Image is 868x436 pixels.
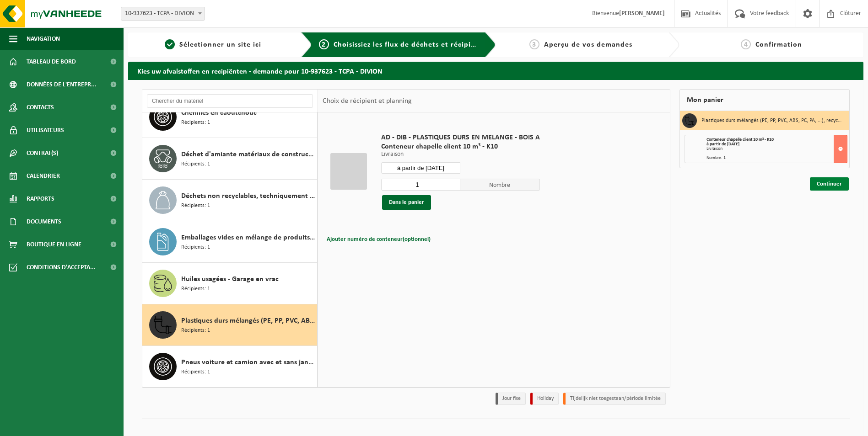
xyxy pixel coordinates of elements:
span: Tableau de bord [27,50,76,73]
span: Boutique en ligne [27,233,81,256]
button: Pneus voiture et camion avec et sans jante en mélange Récipients: 1 [142,346,318,387]
span: Données de l'entrepr... [27,73,97,96]
span: Huiles usagées - Garage en vrac [181,274,279,285]
span: Choisissiez les flux de déchets et récipients [334,41,486,48]
button: Ajouter numéro de conteneur(optionnel) [326,233,431,246]
span: 2 [319,39,329,49]
span: Confirmation [755,41,802,48]
span: Conteneur chapelle client 10 m³ - K10 [706,137,774,142]
p: Livraison [381,151,540,158]
button: Emballages vides en mélange de produits dangereux Récipients: 1 [142,221,318,263]
span: Récipients: 1 [181,326,210,335]
span: Utilisateurs [27,119,64,142]
strong: à partir de [DATE] [706,142,739,147]
span: Ajouter numéro de conteneur(optionnel) [327,236,431,242]
span: Déchet d'amiante matériaux de construction inertes (non friable) [181,149,315,160]
span: Conditions d'accepta... [27,256,96,279]
span: 4 [741,39,751,49]
span: Sélectionner un site ici [179,41,261,48]
a: 1Sélectionner un site ici [133,39,294,50]
div: Livraison [706,147,847,151]
span: Contrat(s) [27,142,58,165]
span: Aperçu de vos demandes [544,41,632,48]
span: Récipients: 1 [181,202,210,210]
strong: [PERSON_NAME] [619,10,665,17]
h2: Kies uw afvalstoffen en recipiënten - demande pour 10-937623 - TCPA - DIVION [128,62,863,80]
span: Nombre [460,179,540,191]
input: Sélectionnez date [381,162,461,174]
span: Pneus voiture et camion avec et sans jante en mélange [181,357,315,368]
span: Contacts [27,96,54,119]
span: 10-937623 - TCPA - DIVION [121,7,205,20]
h3: Plastiques durs mélangés (PE, PP, PVC, ABS, PC, PA, ...), recyclable (industriel) [701,113,842,128]
div: Choix de récipient et planning [318,90,416,112]
button: Déchets non recyclables, techniquement non combustibles (combustibles) Récipients: 1 [142,180,318,221]
span: Récipients: 1 [181,368,210,377]
div: Mon panier [679,89,850,111]
li: Tijdelijk niet toegestaan/période limitée [563,393,666,405]
span: Récipients: 1 [181,243,210,252]
span: 3 [529,39,539,49]
li: Jour fixe [496,393,526,405]
span: Conteneur chapelle client 10 m³ - K10 [381,142,540,151]
input: Chercher du matériel [147,94,313,108]
span: Rapports [27,187,54,210]
button: Huiles usagées - Garage en vrac Récipients: 1 [142,263,318,304]
button: Déchet d'amiante matériaux de construction inertes (non friable) Récipients: 1 [142,138,318,180]
span: Documents [27,210,61,233]
span: Plastiques durs mélangés (PE, PP, PVC, ABS, PC, PA, ...), recyclable (industriel) [181,315,315,326]
button: Dans le panier [382,195,431,210]
span: 1 [165,39,175,49]
span: Récipients: 1 [181,285,210,293]
span: 10-937623 - TCPA - DIVION [121,7,205,21]
span: Emballages vides en mélange de produits dangereux [181,232,315,243]
span: Navigation [27,27,60,50]
button: Plastiques durs mélangés (PE, PP, PVC, ABS, PC, PA, ...), recyclable (industriel) Récipients: 1 [142,304,318,346]
button: Chenilles en caoutchouc Récipients: 1 [142,96,318,138]
span: AD - DIB - PLASTIQUES DURS EN MELANGE - BOIS A [381,133,540,142]
span: Chenilles en caoutchouc [181,107,257,118]
a: Continuer [810,177,849,191]
span: Récipients: 1 [181,118,210,127]
span: Récipients: 1 [181,160,210,169]
div: Nombre: 1 [706,156,847,160]
li: Holiday [530,393,559,405]
span: Calendrier [27,165,60,187]
span: Déchets non recyclables, techniquement non combustibles (combustibles) [181,191,315,202]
